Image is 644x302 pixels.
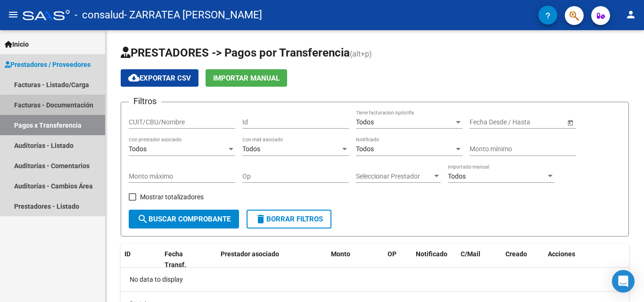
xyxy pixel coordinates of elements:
[121,244,161,275] datatable-header-cell: ID
[461,250,480,258] span: C/Mail
[213,74,280,82] span: Importar Manual
[129,210,239,229] button: Buscar Comprobante
[505,250,527,258] span: Creado
[221,250,279,258] span: Prestador asociado
[124,5,262,25] span: - ZARRATEA [PERSON_NAME]
[356,118,374,126] span: Todos
[217,244,327,275] datatable-header-cell: Prestador asociado
[140,191,204,203] span: Mostrar totalizadores
[121,268,629,291] div: No data to display
[137,213,149,225] mat-icon: search
[448,172,466,180] span: Todos
[128,74,191,82] span: Exportar CSV
[124,250,131,258] span: ID
[121,46,350,59] span: PRESTADORES -> Pagos por Transferencia
[247,210,331,229] button: Borrar Filtros
[74,5,124,25] span: - consalud
[416,250,447,258] span: Notificado
[242,145,260,153] span: Todos
[548,250,575,258] span: Acciones
[331,250,350,258] span: Monto
[8,9,19,20] mat-icon: menu
[356,145,374,153] span: Todos
[137,215,231,223] span: Buscar Comprobante
[512,118,558,126] input: Fecha fin
[612,270,635,293] div: Open Intercom Messenger
[350,49,372,58] span: (alt+p)
[388,250,396,258] span: OP
[5,39,29,49] span: Inicio
[161,244,203,275] datatable-header-cell: Fecha Transf.
[121,69,198,87] button: Exportar CSV
[502,244,544,275] datatable-header-cell: Creado
[255,213,266,225] mat-icon: delete
[128,72,140,83] mat-icon: cloud_download
[565,117,575,127] button: Open calendar
[470,118,504,126] input: Fecha inicio
[5,59,91,70] span: Prestadores / Proveedores
[206,69,287,87] button: Importar Manual
[384,244,412,275] datatable-header-cell: OP
[255,215,323,223] span: Borrar Filtros
[544,244,629,275] datatable-header-cell: Acciones
[356,172,432,180] span: Seleccionar Prestador
[129,145,147,153] span: Todos
[625,9,636,20] mat-icon: person
[129,95,161,108] h3: Filtros
[327,244,384,275] datatable-header-cell: Monto
[412,244,457,275] datatable-header-cell: Notificado
[165,250,186,269] span: Fecha Transf.
[457,244,502,275] datatable-header-cell: C/Mail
